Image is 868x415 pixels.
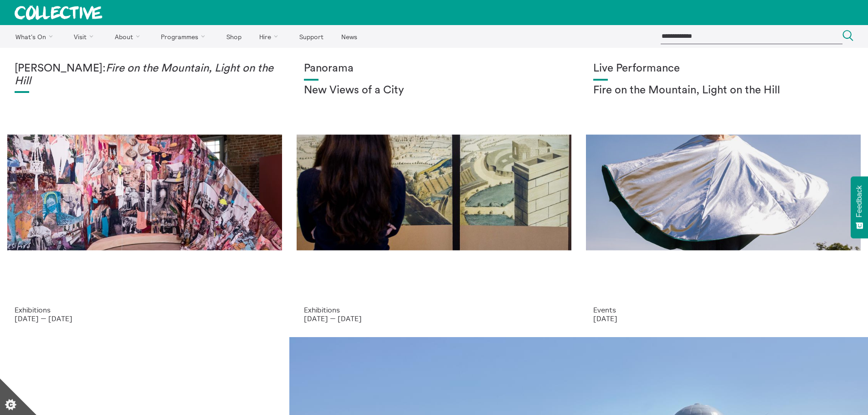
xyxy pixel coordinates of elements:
em: Fire on the Mountain, Light on the Hill [15,63,273,87]
h1: [PERSON_NAME]: [15,62,275,87]
a: Support [291,25,331,48]
a: Hire [252,25,290,48]
p: [DATE] — [DATE] [15,314,275,323]
button: Feedback - Show survey [851,176,868,238]
p: [DATE] [593,314,853,323]
a: News [333,25,365,48]
h1: Panorama [304,62,564,75]
a: Visit [66,25,105,48]
h2: Fire on the Mountain, Light on the Hill [593,84,853,97]
a: Shop [218,25,249,48]
a: What's On [7,25,64,48]
p: Exhibitions [15,306,275,314]
a: Photo: Eoin Carey Live Performance Fire on the Mountain, Light on the Hill Events [DATE] [579,48,868,337]
p: Events [593,306,853,314]
h2: New Views of a City [304,84,564,97]
p: Exhibitions [304,306,564,314]
a: About [107,25,151,48]
h1: Live Performance [593,62,853,75]
p: [DATE] — [DATE] [304,314,564,323]
a: Collective Panorama June 2025 small file 8 Panorama New Views of a City Exhibitions [DATE] — [DATE] [289,48,579,337]
span: Feedback [855,185,863,217]
a: Programmes [153,25,217,48]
